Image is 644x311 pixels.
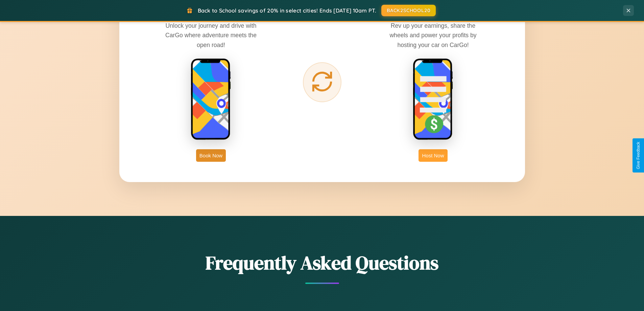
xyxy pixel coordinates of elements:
span: Back to School savings of 20% in select cities! Ends [DATE] 10am PT. [198,7,376,14]
button: BACK2SCHOOL20 [381,5,436,16]
img: host phone [413,58,453,141]
div: Give Feedback [636,142,641,169]
button: Book Now [196,149,226,162]
h2: Frequently Asked Questions [119,250,525,276]
p: Rev up your earnings, share the wheels and power your profits by hosting your car on CarGo! [382,21,484,49]
p: Unlock your journey and drive with CarGo where adventure meets the open road! [160,21,262,49]
img: rent phone [191,58,231,141]
button: Host Now [419,149,447,162]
